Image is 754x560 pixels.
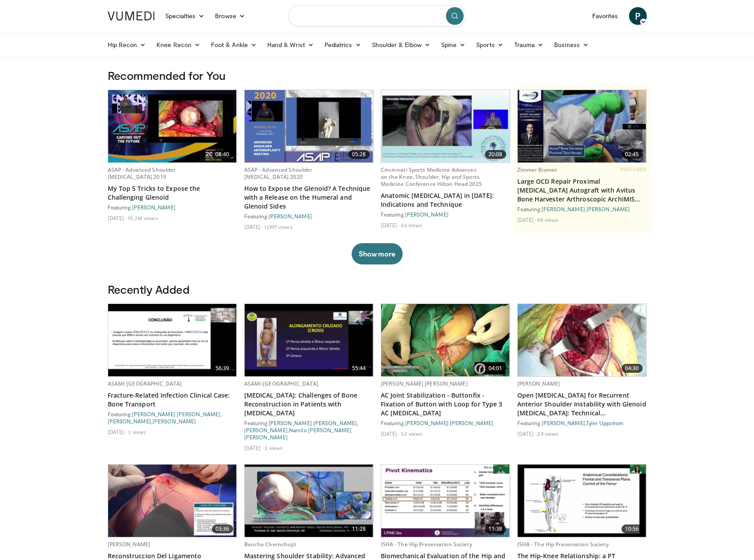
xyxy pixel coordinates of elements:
a: Sports [471,36,509,54]
a: [PERSON_NAME] [542,420,585,426]
div: Featuring: , [517,419,647,426]
a: Shoulder & Elbow [367,36,436,54]
a: 03:36 [108,465,237,537]
span: 56:39 [212,364,233,373]
a: [PERSON_NAME] [152,418,196,424]
a: [MEDICAL_DATA]: Challenges of Bone Reconstruction in Patients with [MEDICAL_DATA] [244,391,374,418]
img: c2f644dc-a967-485d-903d-283ce6bc3929.620x360_q85_upscale.jpg [381,304,510,376]
a: 05:28 [245,90,373,162]
span: 08:40 [212,150,233,159]
img: 292c1307-4274-4cce-a4ae-b6cd8cf7e8aa.620x360_q85_upscale.jpg [518,465,646,537]
a: 56:39 [108,304,237,376]
a: Zimmer Biomet [517,166,557,174]
span: 02:45 [621,150,643,159]
a: [PERSON_NAME] [244,427,288,433]
a: Bancha Chernchujit [244,540,297,548]
span: FEATURED [620,166,646,173]
span: 10:56 [621,525,643,533]
a: ASAP - Advanced Shoulder [MEDICAL_DATA] 2020 [244,166,313,181]
img: 56a87972-5145-49b8-a6bd-8880e961a6a7.620x360_q85_upscale.jpg [245,90,373,162]
a: [PERSON_NAME] [108,540,151,548]
li: 46 views [401,221,422,229]
a: How to Expose the Glenoid? A Technique with a Release on the Humeral and Glenoid Sides [244,184,374,211]
span: 03:36 [212,525,233,533]
a: My Top 5 Tricks to Expose the Challenging Glenoid [108,184,237,202]
a: 11:38 [381,465,510,537]
a: [PERSON_NAME] [PERSON_NAME] [132,411,221,417]
a: Pediatrics [319,36,367,54]
span: P [629,7,647,25]
a: Foot & Ankle [206,36,262,54]
button: Show more [352,243,402,264]
span: 04:01 [485,364,506,373]
a: 10:56 [518,465,646,537]
a: Tyler Uppstrom [586,420,623,426]
img: 7827b68c-edda-4073-a757-b2e2fb0a5246.620x360_q85_upscale.jpg [108,304,237,376]
a: ISHA - The Hip Preservation Society [381,540,472,548]
a: Hip Recon [102,36,152,54]
div: Featuring: [517,205,647,213]
a: [PERSON_NAME] [PERSON_NAME] [269,420,357,426]
img: 12bfd8a1-61c9-4857-9f26-c8a25e8997c8.620x360_q85_upscale.jpg [245,465,373,537]
a: Spine [436,36,471,54]
a: ISHA - The Hip Preservation Society [517,540,609,548]
a: Browse [210,7,250,25]
li: [DATE] [381,221,400,229]
li: [DATE] [108,214,127,221]
img: 48f6f21f-43ea-44b1-a4e1-5668875d038e.620x360_q85_upscale.jpg [108,465,237,537]
img: a4fc9e3b-29e5-479a-a4d0-450a2184c01c.620x360_q85_upscale.jpg [518,90,645,162]
a: Cincinnati Sports Medicine Advances on the Knee, Shoulder, Hip and Sports Medicine Conference Hil... [381,166,482,188]
li: 3 views [128,428,146,435]
img: VuMedi Logo [108,12,155,20]
li: [DATE] [517,430,536,437]
img: 4f2bc282-22c3-41e7-a3f0-d3b33e5d5e41.620x360_q85_upscale.jpg [245,304,373,376]
a: 04:01 [381,304,510,376]
a: [PERSON_NAME] [405,211,449,217]
li: 95 views [537,216,559,223]
div: Featuring: , , [108,410,237,425]
img: 2b2da37e-a9b6-423e-b87e-b89ec568d167.620x360_q85_upscale.jpg [518,304,646,376]
a: ASAP - Advanced Shoulder [MEDICAL_DATA] 2019 [108,166,176,181]
li: 11,997 views [264,223,292,230]
img: 6da35c9a-c555-4f75-a3af-495e0ca8239f.620x360_q85_upscale.jpg [381,465,510,537]
h3: Recently Added [108,282,647,296]
div: Featuring: [244,213,374,220]
div: Featuring: , , [244,419,374,441]
li: 3 views [264,444,283,451]
a: ASAMI-[GEOGRAPHIC_DATA] [244,380,319,387]
img: c378f7be-860e-4c10-8c6a-76808544c5ac.620x360_q85_upscale.jpg [381,90,510,162]
img: b61a968a-1fa8-450f-8774-24c9f99181bb.620x360_q85_upscale.jpg [108,90,237,162]
span: 11:28 [348,525,370,533]
a: [PERSON_NAME] [PERSON_NAME] [405,420,494,426]
a: Anatomic [MEDICAL_DATA] in [DATE]: Indications and Technique [381,191,510,209]
a: 04:30 [518,304,646,376]
span: 04:30 [621,364,643,373]
a: AC Joint Stabilization - Buttonfix - Fixation of Button with Loop for Type 3 AC [MEDICAL_DATA] [381,391,510,418]
li: 52 views [401,430,422,437]
a: Knee Recon [151,36,206,54]
li: [DATE] [244,444,263,451]
a: [PERSON_NAME] [108,418,151,424]
span: 20:08 [485,150,506,159]
li: [DATE] [244,223,263,230]
a: Specialties [160,7,210,25]
a: [PERSON_NAME] [132,204,176,210]
div: Featuring: [381,419,510,426]
a: ASAMI-[GEOGRAPHIC_DATA] [108,380,182,387]
li: [DATE] [108,428,127,435]
li: 29 views [537,430,559,437]
a: Hand & Wrist [262,36,319,54]
a: Narcilo [PERSON_NAME] [PERSON_NAME] [244,427,352,440]
li: [DATE] [381,430,400,437]
a: 11:28 [245,465,373,537]
a: [PERSON_NAME] [PERSON_NAME] [542,206,630,212]
li: 15,318 views [128,214,157,221]
div: Featuring: [108,204,237,211]
div: Featuring: [381,211,510,218]
a: [PERSON_NAME] [PERSON_NAME] [381,380,468,387]
span: 05:28 [348,150,370,159]
a: 55:44 [245,304,373,376]
a: 02:45 [518,90,646,162]
a: Fracture-Related Infection Clinical Case: Bone Transport [108,391,237,409]
span: 11:38 [485,525,506,533]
